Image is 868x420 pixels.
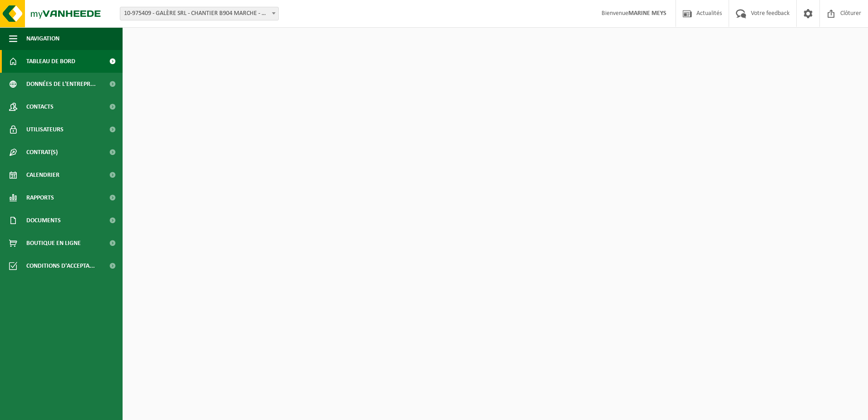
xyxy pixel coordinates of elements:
span: Contrat(s) [26,141,58,164]
strong: MARINE MEYS [628,10,666,17]
span: Utilisateurs [26,118,64,141]
span: 10-975409 - GALÈRE SRL - CHANTIER B904 MARCHE - MARCHE-EN-FAMENNE [120,7,279,20]
span: Contacts [26,95,54,118]
span: Calendrier [26,164,59,186]
span: Conditions d'accepta... [26,255,95,277]
span: Navigation [26,27,59,50]
span: Tableau de bord [26,50,75,73]
span: Rapports [26,186,54,209]
span: Données de l'entrepr... [26,73,96,95]
span: Documents [26,209,61,232]
span: 10-975409 - GALÈRE SRL - CHANTIER B904 MARCHE - MARCHE-EN-FAMENNE [120,7,278,20]
span: Boutique en ligne [26,232,81,255]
